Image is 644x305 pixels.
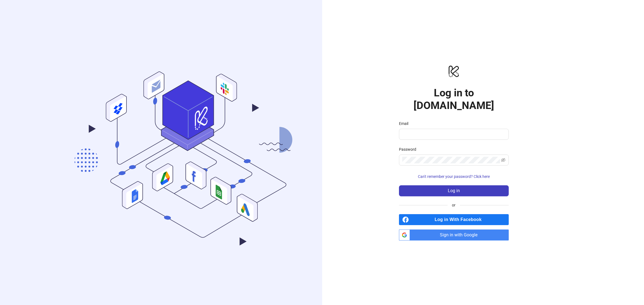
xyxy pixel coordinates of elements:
[399,214,509,225] a: Log in With Facebook
[399,146,420,152] label: Password
[399,86,509,112] h1: Log in to [DOMAIN_NAME]
[399,121,412,127] label: Email
[418,174,490,179] span: Can't remember your password? Click here
[448,202,460,208] span: or
[448,188,460,193] span: Log in
[399,185,509,196] button: Log in
[399,174,509,179] a: Can't remember your password? Click here
[412,230,509,240] span: Sign in with Google
[399,172,509,181] button: Can't remember your password? Click here
[402,131,504,138] input: Email
[399,230,509,240] a: Sign in with Google
[501,158,505,162] span: eye-invisible
[411,214,509,225] span: Log in With Facebook
[402,157,500,163] input: Password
